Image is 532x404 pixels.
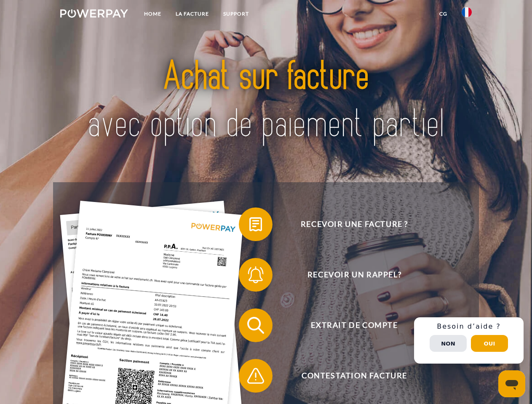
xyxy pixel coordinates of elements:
button: Recevoir une facture ? [239,207,458,241]
span: Recevoir un rappel? [251,258,457,292]
button: Extrait de compte [239,308,458,342]
button: Oui [471,335,508,352]
div: Schnellhilfe [414,317,524,364]
h3: Besoin d’aide ? [419,322,519,331]
iframe: Bouton de lancement de la fenêtre de messagerie [498,370,525,397]
a: Home [137,6,168,21]
img: qb_warning.svg [245,365,266,386]
span: Recevoir une facture ? [251,207,457,241]
img: qb_bill.svg [245,214,266,235]
button: Recevoir un rappel? [239,258,458,292]
span: Extrait de compte [251,308,457,342]
img: qb_search.svg [245,315,266,336]
button: Contestation Facture [239,359,458,393]
button: Non [430,335,467,352]
img: fr [462,7,472,17]
img: qb_bell.svg [245,264,266,285]
img: title-powerpay_fr.svg [80,40,452,161]
span: Contestation Facture [251,359,457,393]
a: Support [216,6,256,21]
a: LA FACTURE [168,6,216,21]
img: logo-powerpay-white.svg [60,9,128,18]
a: CG [432,6,454,21]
